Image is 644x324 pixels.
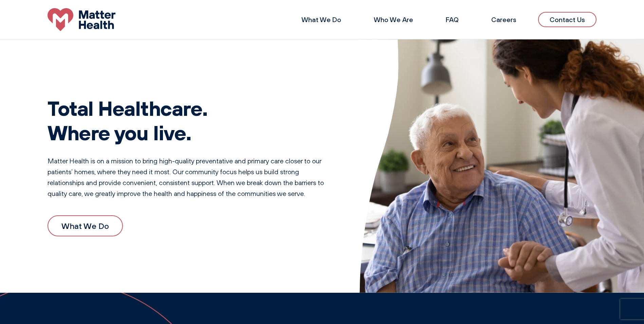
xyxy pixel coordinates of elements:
a: What We Do [301,15,341,24]
a: Contact Us [538,12,596,27]
a: FAQ [446,15,459,24]
p: Matter Health is on a mission to bring high-quality preventative and primary care closer to our p... [48,156,332,199]
a: Who We Are [374,15,413,24]
a: What We Do [48,215,123,236]
a: Careers [491,15,516,24]
h1: Total Healthcare. Where you live. [48,96,332,145]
